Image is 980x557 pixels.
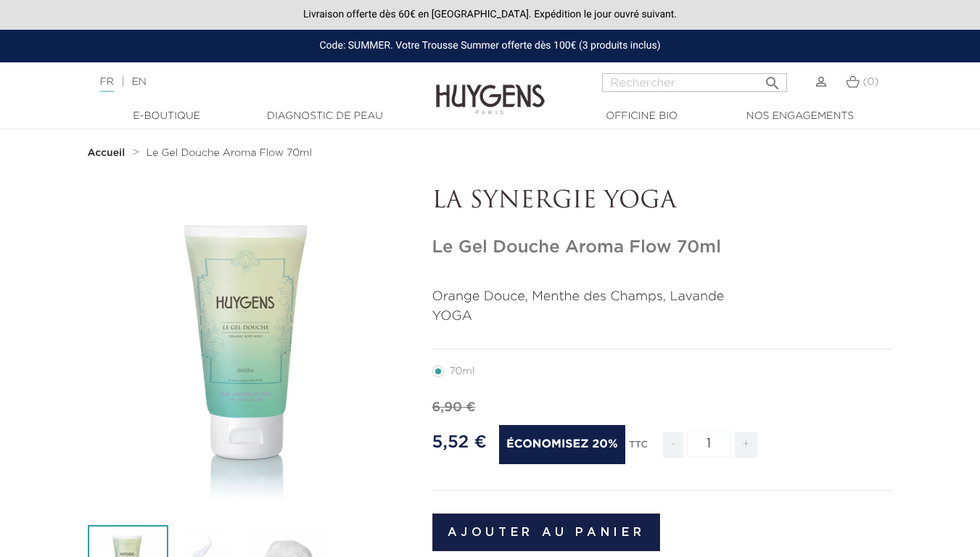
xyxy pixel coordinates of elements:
span: + [735,432,758,458]
span: 5,52 € [432,434,487,451]
strong: Accueil [88,148,125,158]
a: Diagnostic de peau [252,109,398,124]
button: Ajouter au panier [432,513,661,551]
div: | [93,73,398,91]
i:  [764,70,781,88]
p: Orange Douce, Menthe des Champs, Lavande [432,287,893,307]
a: EN [131,77,146,87]
span: (0) [862,77,878,87]
a: Nos engagements [728,109,873,124]
input: Quantité [687,432,730,457]
a: Officine Bio [569,109,715,124]
span: - [663,432,683,458]
button:  [759,69,786,88]
p: YOGA [432,307,893,326]
a: FR [100,77,114,92]
span: Le Gel Douche Aroma Flow 70ml [147,148,312,158]
a: Accueil [88,147,128,159]
img: Huygens [436,61,545,117]
a: E-Boutique [94,109,239,124]
label: 70ml [432,366,493,377]
span: Économisez 20% [499,425,625,464]
input: Rechercher [602,73,787,92]
p: LA SYNERGIE YOGA [432,188,893,215]
h1: Le Gel Douche Aroma Flow 70ml [432,237,893,258]
span: 6,90 € [432,401,476,414]
a: Le Gel Douche Aroma Flow 70ml [147,147,312,159]
div: TTC [629,429,648,469]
